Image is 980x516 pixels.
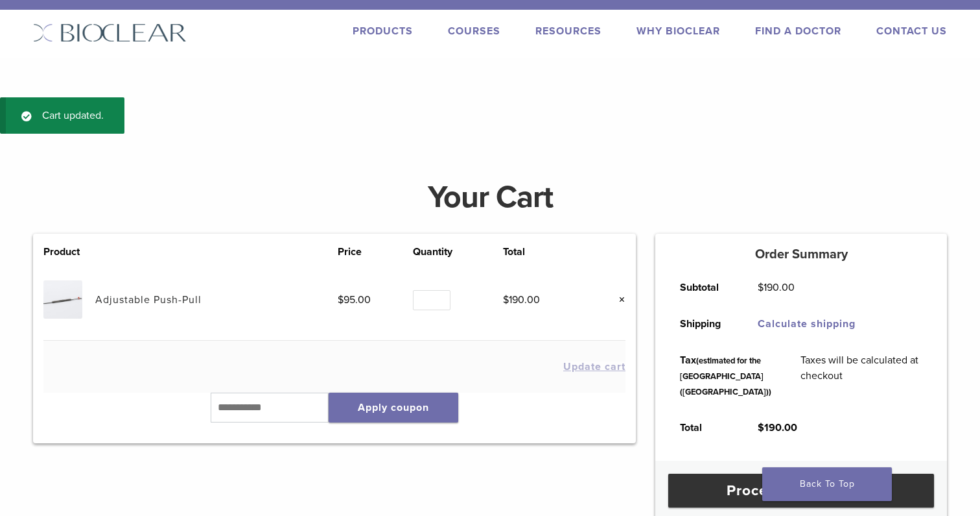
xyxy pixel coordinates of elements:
[758,421,764,434] span: $
[755,25,841,38] a: Find A Doctor
[329,393,458,423] button: Apply coupon
[609,291,625,308] a: Remove this item
[758,317,856,330] a: Calculate shipping
[563,362,625,372] button: Update cart
[665,342,786,410] th: Tax
[338,293,344,306] span: $
[758,281,795,294] bdi: 190.00
[758,281,764,294] span: $
[758,421,797,434] bdi: 190.00
[23,182,957,213] h1: Your Cart
[762,467,892,501] a: Back To Top
[503,293,509,306] span: $
[448,25,500,38] a: Courses
[338,293,371,306] bdi: 95.00
[43,244,95,260] th: Product
[636,25,720,38] a: Why Bioclear
[95,293,202,306] a: Adjustable Push-Pull
[338,244,413,260] th: Price
[876,25,947,38] a: Contact Us
[655,247,947,262] h5: Order Summary
[353,25,413,38] a: Products
[43,280,82,319] img: Adjustable Push-Pull
[413,244,503,260] th: Quantity
[535,25,601,38] a: Resources
[503,293,540,306] bdi: 190.00
[665,410,743,446] th: Total
[33,23,187,42] img: Bioclear
[665,269,743,306] th: Subtotal
[665,306,743,342] th: Shipping
[680,356,771,397] small: (estimated for the [GEOGRAPHIC_DATA] ([GEOGRAPHIC_DATA]))
[786,342,937,410] td: Taxes will be calculated at checkout
[503,244,587,260] th: Total
[668,474,934,508] a: Proceed to checkout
